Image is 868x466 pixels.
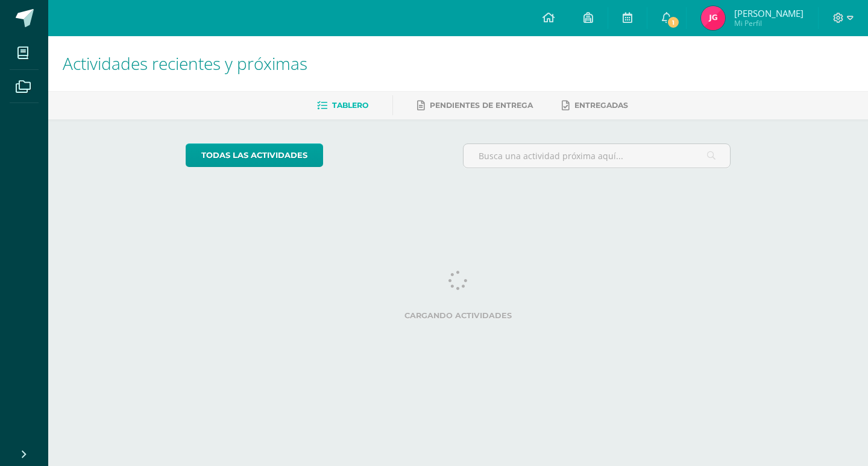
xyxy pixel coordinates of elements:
span: Mi Perfil [734,18,804,28]
img: 87a980cfec35b83b41f96e20a28587f7.png [701,6,725,30]
span: [PERSON_NAME] [734,7,804,19]
a: Entregadas [562,96,628,115]
span: Pendientes de entrega [430,101,533,110]
span: Actividades recientes y próximas [63,52,307,75]
label: Cargando actividades [186,311,731,320]
span: Entregadas [574,101,628,110]
a: todas las Actividades [186,143,323,167]
a: Pendientes de entrega [417,96,533,115]
span: 1 [667,16,680,29]
a: Tablero [317,96,368,115]
input: Busca una actividad próxima aquí... [464,144,731,168]
span: Tablero [332,101,368,110]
